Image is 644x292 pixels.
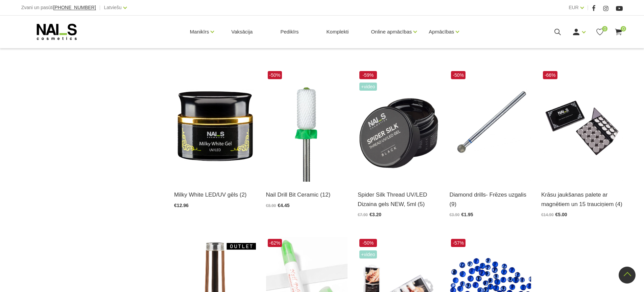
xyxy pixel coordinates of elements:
span: +Video [359,83,377,91]
div: Zvani un pasūti [21,3,96,12]
img: Frēzes uzgaļi ātrai un efektīvai gēla un gēllaku noņemšanai, aparāta manikīra un aparāta pedikīra... [449,69,531,182]
span: €7.90 [358,212,368,217]
span: -66% [543,71,557,79]
a: Spider Silk Thread UV/LED Dizaina gels NEW, 5ml (5) [358,190,439,208]
span: 0 [621,26,626,31]
a: Online apmācības [371,18,412,45]
a: Vaksācija [226,16,258,48]
a: Apmācības [429,18,454,45]
img: Frēzes uzgaļi ātrai un efektīvai gēla un gēllaku noņemšanai, aparāta manikīra un aparāta pedikīra... [266,69,348,182]
img: Unikāla krāsu jaukšanas magnētiskā palete ar 15 izņemamiem nodalījumiem. Speciāli pielāgota meist... [541,69,623,182]
a: Komplekti [321,16,354,48]
a: Diamond drills- Frēzes uzgalis (9) [449,190,531,208]
img: Elastīgs, viskozs dizaina līdzeklis, kas ļauj veidot dažādas abstrakcijas, ģeometriskus rakstus u... [358,69,439,182]
a: [PHONE_NUMBER] [53,5,96,10]
a: 0 [596,28,604,36]
span: €4.45 [278,203,290,208]
a: Latviešu [104,3,122,12]
a: Krāsu jaukšanas palete ar magnētiem un 15 trauciņiem (4) [541,190,623,208]
span: €1.95 [461,212,473,217]
img: Milky White Gel - pašizlīdzinošs pienaini balts gēls nagu modelēšanai. Ideāli piemērots ombre jeb... [174,69,256,182]
a: Milky White LED/UV gēls (2) [174,190,256,199]
a: 0 [614,28,623,36]
a: EUR [569,3,579,12]
span: -50% [359,239,377,247]
span: €8.90 [266,203,276,208]
a: Nail Drill Bit Ceramic (12) [266,190,348,199]
span: | [587,3,589,12]
span: -50% [451,71,466,79]
span: +Video [359,250,377,259]
span: 0 [602,26,607,31]
span: €5.00 [555,212,567,217]
a: Manikīrs [190,18,209,45]
span: -50% [268,71,282,79]
span: €3.20 [369,212,381,217]
span: | [99,3,101,12]
span: -62% [268,239,282,247]
span: €12.96 [174,203,189,208]
span: -59% [359,71,377,79]
span: €3.90 [449,212,459,217]
span: €14.90 [541,212,554,217]
a: Pedikīrs [275,16,304,48]
span: -57% [451,239,466,247]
